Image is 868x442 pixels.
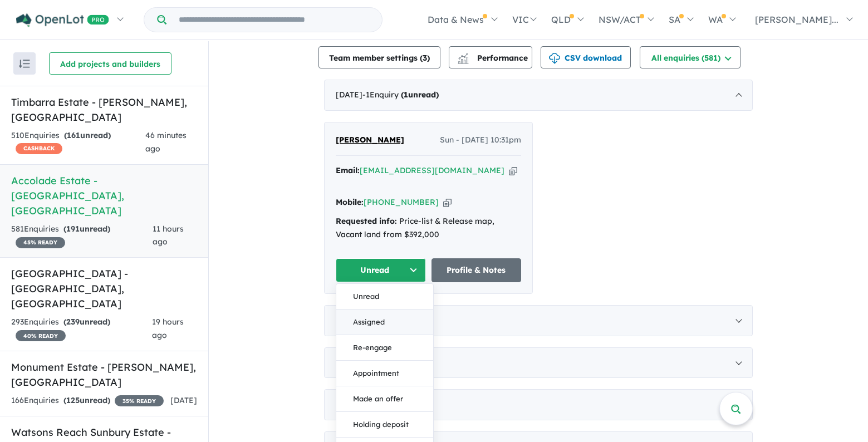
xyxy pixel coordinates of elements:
[11,266,197,311] h5: [GEOGRAPHIC_DATA] - [GEOGRAPHIC_DATA] , [GEOGRAPHIC_DATA]
[640,46,741,68] button: All enquiries (581)
[336,215,521,242] div: Price-list & Release map, Vacant land from $392,000
[401,90,439,100] strong: ( unread)
[318,46,440,68] button: Team member settings (3)
[364,197,439,207] a: [PHONE_NUMBER]
[11,129,145,156] div: 510 Enquir ies
[63,317,110,327] strong: ( unread)
[336,197,364,207] strong: Mobile:
[440,134,521,147] span: Sun - [DATE] 10:31pm
[66,395,80,405] span: 125
[64,130,111,140] strong: ( unread)
[11,173,197,218] h5: Accolade Estate - [GEOGRAPHIC_DATA] , [GEOGRAPHIC_DATA]
[11,360,197,390] h5: Monument Estate - [PERSON_NAME] , [GEOGRAPHIC_DATA]
[541,46,631,68] button: CSV download
[11,316,152,342] div: 293 Enquir ies
[63,224,110,234] strong: ( unread)
[362,90,439,100] span: - 1 Enquir y
[324,305,753,336] div: [DATE]
[66,317,80,327] span: 239
[169,8,380,32] input: Try estate name, suburb, builder or developer
[336,134,404,147] a: [PERSON_NAME]
[509,165,517,176] button: Copy
[336,310,433,335] button: Assigned
[458,57,469,64] img: bar-chart.svg
[19,60,30,68] img: sort.svg
[67,130,80,140] span: 161
[336,284,433,310] button: Unread
[63,395,110,405] strong: ( unread)
[11,223,153,249] div: 581 Enquir ies
[336,361,433,386] button: Appointment
[336,335,433,361] button: Re-engage
[404,90,408,100] span: 1
[324,80,753,111] div: [DATE]
[49,52,171,75] button: Add projects and builders
[449,46,532,68] button: Performance
[66,224,80,234] span: 191
[16,330,66,341] span: 40 % READY
[360,165,504,175] a: [EMAIL_ADDRESS][DOMAIN_NAME]
[336,412,433,438] button: Holding deposit
[11,394,164,407] div: 166 Enquir ies
[549,53,560,64] img: download icon
[431,258,522,282] a: Profile & Notes
[336,135,404,145] span: [PERSON_NAME]
[336,165,360,175] strong: Email:
[336,216,397,226] strong: Requested info:
[423,53,427,63] span: 3
[324,347,753,379] div: [DATE]
[16,143,62,154] span: CASHBACK
[755,14,838,25] span: [PERSON_NAME]...
[11,95,197,125] h5: Timbarra Estate - [PERSON_NAME] , [GEOGRAPHIC_DATA]
[16,237,65,248] span: 45 % READY
[459,53,528,63] span: Performance
[145,130,187,154] span: 46 minutes ago
[16,13,109,27] img: Openlot PRO Logo White
[336,386,433,412] button: Made an offer
[170,395,197,405] span: [DATE]
[152,317,184,340] span: 19 hours ago
[458,53,468,59] img: line-chart.svg
[324,389,753,420] div: [DATE]
[336,258,426,282] button: Unread
[115,395,164,406] span: 35 % READY
[443,197,452,208] button: Copy
[153,224,184,247] span: 11 hours ago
